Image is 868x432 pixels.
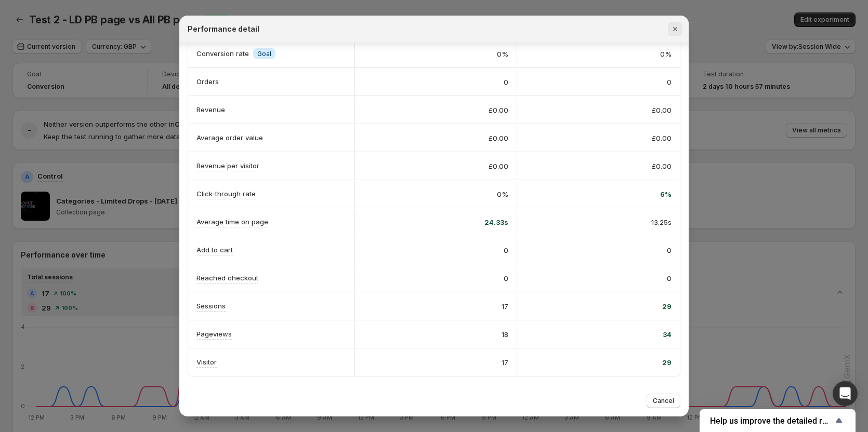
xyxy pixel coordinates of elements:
[667,77,672,87] span: 0
[652,105,672,115] span: £0.00
[710,416,833,426] span: Help us improve the detailed report for A/B campaigns
[196,357,217,367] p: Visitor
[196,188,256,199] p: Click-through rate
[652,133,672,143] span: £0.00
[504,77,508,87] span: 0
[257,50,271,58] span: Goal
[196,273,258,283] p: Reached checkout
[502,357,508,368] span: 17
[653,397,674,405] span: Cancel
[710,414,845,427] button: Show survey - Help us improve the detailed report for A/B campaigns
[188,24,259,34] h2: Performance detail
[668,22,682,36] button: Close
[489,105,508,115] span: £0.00
[196,329,232,339] p: Pageviews
[651,217,672,227] span: 13.25s
[663,329,672,340] span: 34
[196,48,249,59] p: Conversion rate
[660,49,672,59] span: 0%
[497,189,508,199] span: 0%
[196,245,233,255] p: Add to cart
[652,161,672,171] span: £0.00
[196,160,259,171] p: Revenue per visitor
[484,217,508,227] span: 24.33s
[196,104,225,115] p: Revenue
[502,301,508,312] span: 17
[833,381,858,406] div: Open Intercom Messenger
[667,273,672,283] span: 0
[497,49,508,59] span: 0%
[502,329,508,340] span: 18
[660,189,672,199] span: 6%
[196,301,226,311] p: Sessions
[647,394,680,408] button: Cancel
[662,357,672,368] span: 29
[196,217,268,227] p: Average time on page
[662,301,672,312] span: 29
[196,132,263,143] p: Average order value
[504,273,508,283] span: 0
[667,245,672,255] span: 0
[196,76,219,87] p: Orders
[489,133,508,143] span: £0.00
[504,245,508,255] span: 0
[489,161,508,171] span: £0.00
